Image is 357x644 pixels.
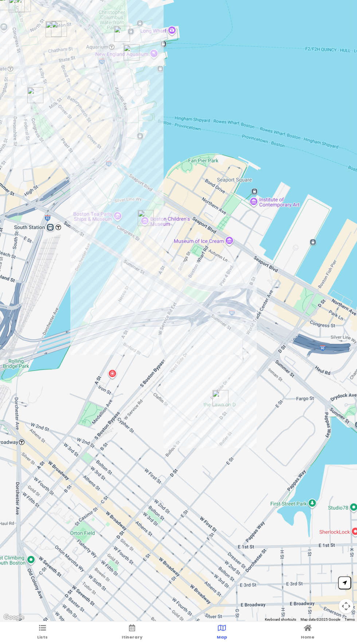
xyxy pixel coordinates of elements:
a: Terms (opens in new tab) [345,617,355,621]
span: Map [217,634,227,640]
span: Itinerary [122,634,142,640]
button: Keyboard shortcuts [265,617,296,622]
span: Home [301,634,314,640]
a: Map [217,621,227,644]
div: Boston Duck Tours New England Aquarium Departure Location [121,42,142,63]
div: the Lawn on D [209,387,231,409]
button: Map camera controls [339,599,353,613]
div: Quincy Market [48,18,70,40]
div: Faneuil Hall Marketplace [43,18,64,40]
a: Home [301,621,314,644]
span: Lists [37,634,48,640]
a: Lists [37,621,48,644]
div: Boston Children's Museum [135,207,157,229]
span: Map data ©2025 Google [301,617,340,621]
img: Google [2,613,26,622]
a: Itinerary [122,621,142,644]
a: Open this area in Google Maps (opens a new window) [2,613,26,622]
div: Boston Marriott Long Wharf [111,23,133,45]
div: Post Office Square [24,84,46,106]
